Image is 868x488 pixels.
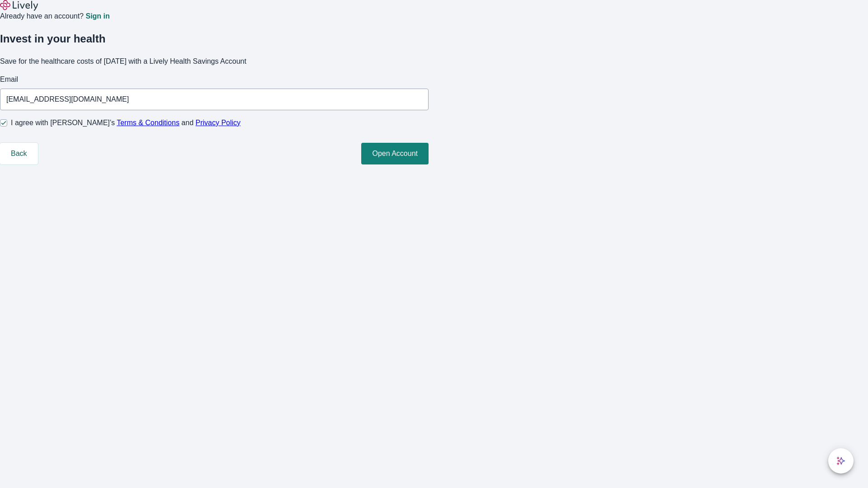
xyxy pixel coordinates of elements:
button: chat [828,448,854,474]
a: Sign in [85,13,109,20]
span: I agree with [PERSON_NAME]’s and [11,117,241,128]
a: Terms & Conditions [117,119,179,127]
svg: Lively AI Assistant [836,456,845,465]
button: Open Account [361,143,429,164]
a: Privacy Policy [196,119,241,127]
